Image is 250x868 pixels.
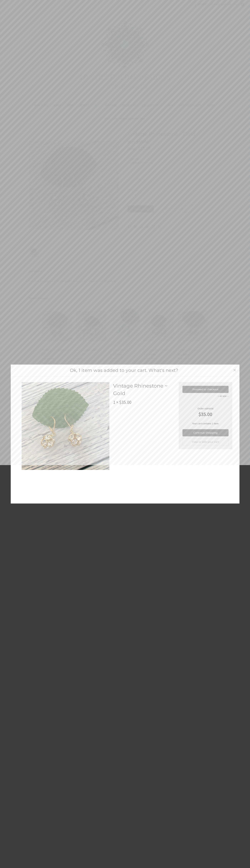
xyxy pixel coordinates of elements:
span: × [233,366,236,374]
a: Close [232,367,237,373]
p: -- or use -- [182,394,229,398]
a: View or edit your cart [182,438,229,445]
div: Order subtotal [182,407,229,418]
h4: Vintage Rhinestone ~ Gold [113,382,175,397]
div: 1 × $35.00 [113,399,175,406]
strong: $35.00 [182,410,229,418]
h2: Ok, 1 item was added to your cart. What's next? [16,367,232,374]
a: Continue Shopping [182,429,229,436]
p: Your cart contains 1 item [182,422,229,425]
a: Proceed to checkout [182,386,229,393]
img: Vintage Rhinestone ~ Gold [22,382,110,470]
